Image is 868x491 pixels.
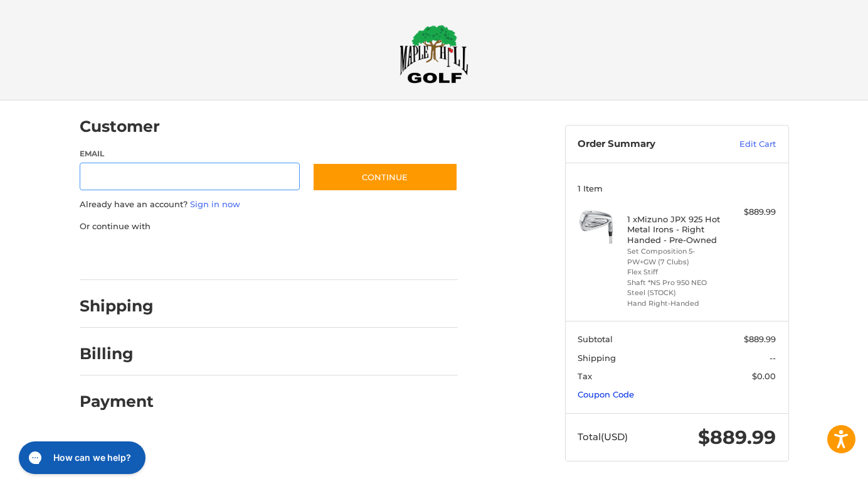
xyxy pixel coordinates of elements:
[80,148,300,159] label: Email
[744,334,776,344] span: $889.99
[698,426,776,449] span: $889.99
[13,437,149,478] iframe: Gorgias live chat messenger
[400,24,468,84] img: Maple Hill Golf
[80,392,154,411] h2: Payment
[578,183,776,193] h3: 1 Item
[75,245,169,267] iframe: PayPal-paypal
[288,245,382,267] iframe: PayPal-venmo
[578,371,592,381] span: Tax
[627,246,723,267] li: Set Composition 5-PW+GW (7 Clubs)
[752,371,776,381] span: $0.00
[770,353,776,363] span: --
[627,267,723,278] li: Flex Stiff
[578,431,628,443] span: Total (USD)
[80,344,153,364] h2: Billing
[578,334,613,344] span: Subtotal
[627,278,723,298] li: Shaft *NS Pro 950 NEO Steel (STOCK)
[627,298,723,309] li: Hand Right-Handed
[312,163,458,192] button: Continue
[578,353,616,363] span: Shipping
[627,214,723,245] h4: 1 x Mizuno JPX 925 Hot Metal Irons - Right Handed - Pre-Owned
[726,206,776,219] div: $889.99
[80,296,154,316] h2: Shipping
[80,117,160,136] h2: Customer
[578,138,712,151] h3: Order Summary
[712,138,776,151] a: Edit Cart
[182,245,276,267] iframe: PayPal-paylater
[80,198,458,211] p: Already have an account?
[190,199,240,209] a: Sign in now
[578,389,634,399] a: Coupon Code
[80,220,458,233] p: Or continue with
